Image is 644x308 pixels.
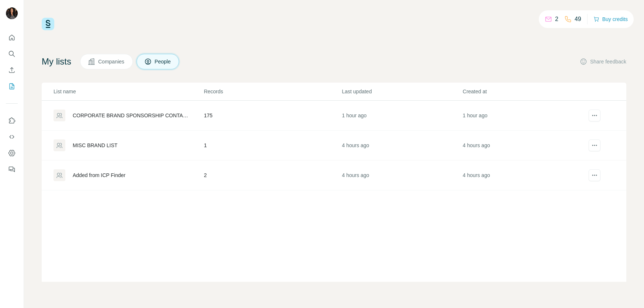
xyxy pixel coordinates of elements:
span: Companies [98,58,125,65]
td: 1 [203,131,341,160]
td: 175 [203,101,341,131]
button: Use Surfe on LinkedIn [6,114,18,127]
button: Use Surfe API [6,130,18,143]
button: actions [589,139,600,151]
td: 1 hour ago [462,101,583,131]
p: Last updated [342,88,462,95]
td: 4 hours ago [341,131,462,160]
p: 49 [575,15,581,24]
td: 4 hours ago [341,160,462,190]
button: My lists [6,80,18,93]
span: People [155,58,172,65]
button: Search [6,47,18,60]
div: MISC BRAND LIST [73,142,117,149]
div: Added from ICP Finder [73,172,125,179]
button: Share feedback [580,58,626,65]
td: 1 hour ago [341,101,462,131]
td: 4 hours ago [462,131,583,160]
button: Dashboard [6,146,18,160]
button: Enrich CSV [6,63,18,77]
button: Buy credits [593,14,628,24]
button: Feedback [6,163,18,176]
button: actions [589,110,600,121]
p: Records [204,88,341,95]
button: Quick start [6,31,18,44]
p: 2 [555,15,558,24]
div: CORPORATE BRAND SPONSORSHIP CONTACTS [73,112,191,119]
td: 4 hours ago [462,160,583,190]
p: Created at [463,88,583,95]
td: 2 [203,160,341,190]
img: Surfe Logo [42,18,54,30]
h4: My lists [42,56,71,68]
p: List name [54,88,203,95]
button: actions [589,169,600,181]
img: Avatar [6,7,18,19]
